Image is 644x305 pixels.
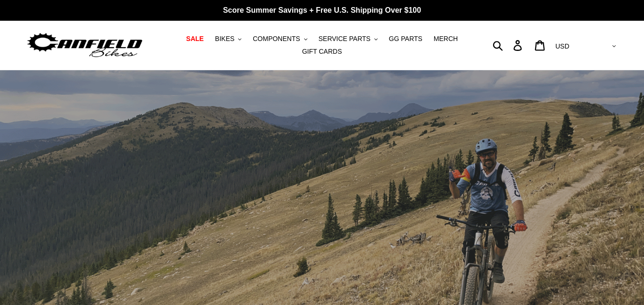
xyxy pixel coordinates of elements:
span: MERCH [434,35,458,43]
a: SALE [182,33,208,45]
span: GIFT CARDS [302,48,342,56]
span: GG PARTS [389,35,422,43]
span: COMPONENTS [253,35,300,43]
img: Canfield Bikes [26,31,144,60]
a: GIFT CARDS [297,45,347,58]
span: SALE [186,35,204,43]
button: COMPONENTS [248,33,312,45]
button: SERVICE PARTS [314,33,382,45]
span: BIKES [215,35,234,43]
button: BIKES [210,33,246,45]
a: MERCH [429,33,462,45]
span: SERVICE PARTS [318,35,370,43]
a: GG PARTS [384,33,427,45]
